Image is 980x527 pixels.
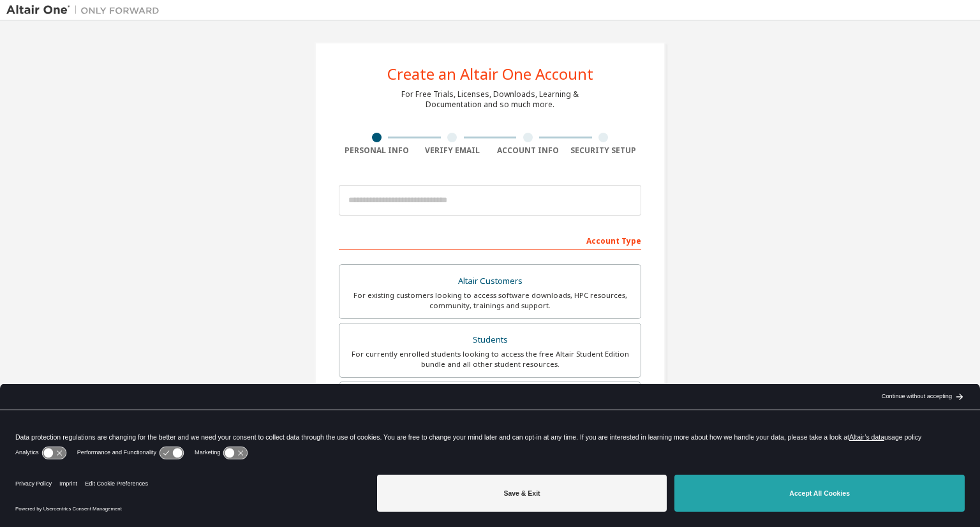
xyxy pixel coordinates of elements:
[347,272,633,290] div: Altair Customers
[566,145,642,156] div: Security Setup
[401,89,579,110] div: For Free Trials, Licenses, Downloads, Learning & Documentation and so much more.
[387,66,593,82] div: Create an Altair One Account
[6,4,166,17] img: Altair One
[347,349,633,369] div: For currently enrolled students looking to access the free Altair Student Edition bundle and all ...
[339,145,415,156] div: Personal Info
[347,290,633,311] div: For existing customers looking to access software downloads, HPC resources, community, trainings ...
[490,145,566,156] div: Account Info
[339,230,641,250] div: Account Type
[415,145,491,156] div: Verify Email
[347,331,633,349] div: Students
